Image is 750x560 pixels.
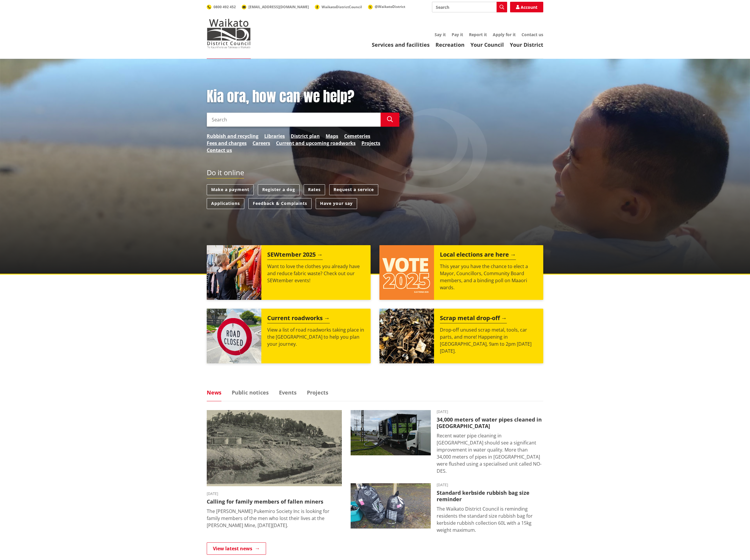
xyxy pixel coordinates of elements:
h2: SEWtember 2025 [267,251,323,260]
a: @WaikatoDistrict [368,4,405,9]
a: Report it [469,32,487,37]
a: Cemeteries [344,133,370,140]
a: 0800 492 452 [207,4,236,9]
h2: Local elections are here [440,251,516,260]
a: Local elections are here This year you have the chance to elect a Mayor, Councillors, Community B... [379,245,543,300]
p: The Waikato District Council is reminding residents the standard size rubbish bag for kerbside ru... [437,505,543,534]
a: Maps [326,133,338,140]
a: Current and upcoming roadworks [276,140,356,147]
img: SEWtember [207,245,261,300]
a: Rubbish and recycling [207,133,258,140]
a: A black-and-white historic photograph shows a hillside with trees, small buildings, and cylindric... [207,410,342,529]
span: WaikatoDistrictCouncil [322,4,362,9]
a: Feedback & Complaints [248,198,312,209]
time: [DATE] [207,492,342,496]
a: View latest news [207,542,266,555]
a: Contact us [207,147,232,154]
a: Fees and charges [207,140,247,147]
h1: Kia ora, how can we help? [207,88,399,105]
a: Request a service [329,184,378,195]
a: Libraries [264,133,285,140]
time: [DATE] [437,483,543,487]
a: Pay it [452,32,463,37]
a: Say it [435,32,446,37]
h2: Do it online [207,168,244,179]
p: Drop-off unused scrap metal, tools, car parts, and more! Happening in [GEOGRAPHIC_DATA], 9am to 2... [440,326,537,355]
a: Recreation [435,41,465,48]
a: Contact us [522,32,543,37]
p: Want to love the clothes you already have and reduce fabric waste? Check out our SEWtember events! [267,263,365,284]
a: SEWtember 2025 Want to love the clothes you already have and reduce fabric waste? Check out our S... [207,245,371,300]
a: Your District [510,41,543,48]
input: Search input [207,113,381,127]
a: Services and facilities [372,41,430,48]
img: NO-DES unit flushing water pipes in Huntly [351,410,431,455]
a: Register a dog [258,184,300,195]
p: The [PERSON_NAME] Pukemiro Society Inc is looking for family members of the men who lost their li... [207,508,342,529]
a: Make a payment [207,184,254,195]
a: [EMAIL_ADDRESS][DOMAIN_NAME] [242,4,309,9]
a: [DATE] Standard kerbside rubbish bag size reminder The Waikato District Council is reminding resi... [351,483,543,534]
h3: 34,000 meters of water pipes cleaned in [GEOGRAPHIC_DATA] [437,417,543,429]
a: Careers [253,140,270,147]
a: Have your say [316,198,357,209]
h2: Scrap metal drop-off [440,315,507,323]
p: This year you have the chance to elect a Mayor, Councillors, Community Board members, and a bindi... [440,263,537,291]
a: Public notices [232,390,269,395]
a: Account [510,2,543,12]
a: Applications [207,198,244,209]
a: A massive pile of rusted scrap metal, including wheels and various industrial parts, under a clea... [379,309,543,363]
img: Road closed sign [207,309,261,363]
a: Rates [304,184,325,195]
h3: Calling for family members of fallen miners [207,499,342,505]
a: Your Council [470,41,504,48]
img: Waikato District Council - Te Kaunihera aa Takiwaa o Waikato [207,19,251,48]
input: Search input [432,2,507,12]
a: [DATE] 34,000 meters of water pipes cleaned in [GEOGRAPHIC_DATA] Recent water pipe cleaning in [G... [351,410,543,474]
h2: Current roadworks [267,315,330,323]
a: District plan [291,133,320,140]
a: News [207,390,221,395]
time: [DATE] [437,410,543,414]
a: Events [279,390,297,395]
h3: Standard kerbside rubbish bag size reminder [437,490,543,502]
span: 0800 492 452 [213,4,236,9]
img: 20250825_074435 [351,483,431,529]
span: [EMAIL_ADDRESS][DOMAIN_NAME] [248,4,309,9]
p: Recent water pipe cleaning in [GEOGRAPHIC_DATA] should see a significant improvement in water qua... [437,432,543,474]
a: Projects [307,390,328,395]
a: Current roadworks View a list of road roadworks taking place in the [GEOGRAPHIC_DATA] to help you... [207,309,371,363]
a: Projects [361,140,380,147]
img: Scrap metal collection [379,309,434,363]
p: View a list of road roadworks taking place in the [GEOGRAPHIC_DATA] to help you plan your journey. [267,326,365,347]
a: Apply for it [493,32,516,37]
img: Vote 2025 [379,245,434,300]
span: @WaikatoDistrict [375,4,405,9]
img: Glen Afton Mine 1939 [207,410,342,486]
a: WaikatoDistrictCouncil [315,4,362,9]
